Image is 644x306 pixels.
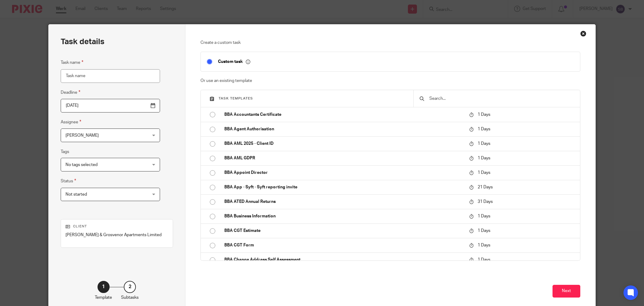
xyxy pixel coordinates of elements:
[478,156,490,160] span: 1 Days
[478,243,490,247] span: 1 Days
[61,99,160,112] input: Pick a date
[224,112,463,118] p: BBA Accountants Certificate
[429,95,574,102] input: Search...
[224,213,463,219] p: BBA Business Information
[61,59,83,66] label: Task name
[200,40,580,46] p: Create a custom task
[478,127,490,131] span: 1 Days
[61,69,160,83] input: Task name
[61,177,76,184] label: Status
[478,214,490,218] span: 1 Days
[224,257,463,263] p: BBA Change Address Self Assessment
[61,89,80,96] label: Deadline
[478,142,490,146] span: 1 Days
[478,112,490,117] span: 1 Days
[61,119,81,125] label: Assignee
[478,171,490,175] span: 1 Days
[66,224,168,229] p: Client
[61,37,104,47] h2: Task details
[66,232,168,238] p: [PERSON_NAME] & Grosvenor Apartments Limited
[224,126,463,132] p: BBA Agent Authorisation
[224,141,463,147] p: BBA AML 2025 - Client ID
[98,281,110,293] div: 1
[200,78,580,84] p: Or use an existing template
[61,149,69,155] label: Tags
[218,59,250,64] p: Custom task
[66,192,87,197] span: Not started
[124,281,136,293] div: 2
[66,133,99,138] span: [PERSON_NAME]
[224,170,463,176] p: BBA Appoint Director
[95,295,112,301] p: Template
[580,31,586,37] div: Close this dialog window
[66,163,98,167] span: No tags selected
[219,97,253,100] span: Task templates
[478,258,490,262] span: 1 Days
[478,229,490,233] span: 1 Days
[224,199,463,205] p: BBA ATED Annual Returns
[478,185,493,189] span: 21 Days
[224,228,463,234] p: BBA CGT Estimate
[478,200,493,204] span: 31 Days
[553,285,580,298] button: Next
[224,242,463,248] p: BBA CGT Form
[224,184,463,190] p: BBA App - Syft - Syft reporting invite
[224,155,463,161] p: BBA AML GDPR
[121,295,139,301] p: Subtasks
